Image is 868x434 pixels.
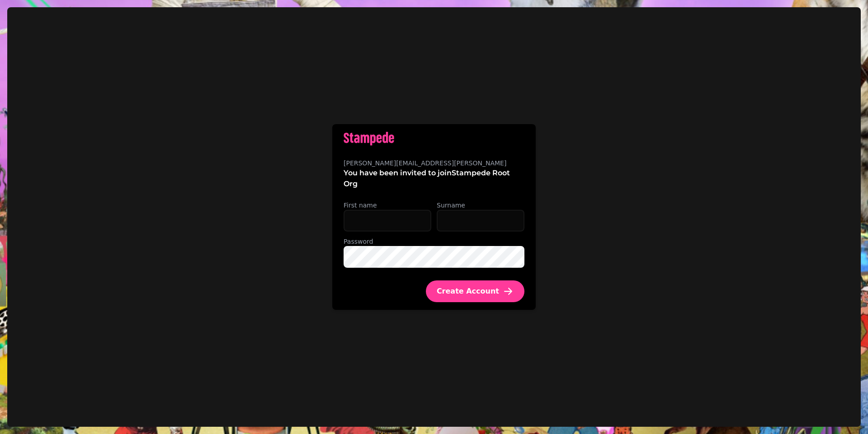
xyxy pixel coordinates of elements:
p: You have been invited to join Stampede Root Org [344,168,524,189]
label: [PERSON_NAME][EMAIL_ADDRESS][PERSON_NAME] [344,159,524,168]
label: Password [344,237,524,246]
span: Create Account [437,288,499,295]
label: Surname [437,201,524,210]
label: First name [344,201,431,210]
button: Create Account [426,280,524,302]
